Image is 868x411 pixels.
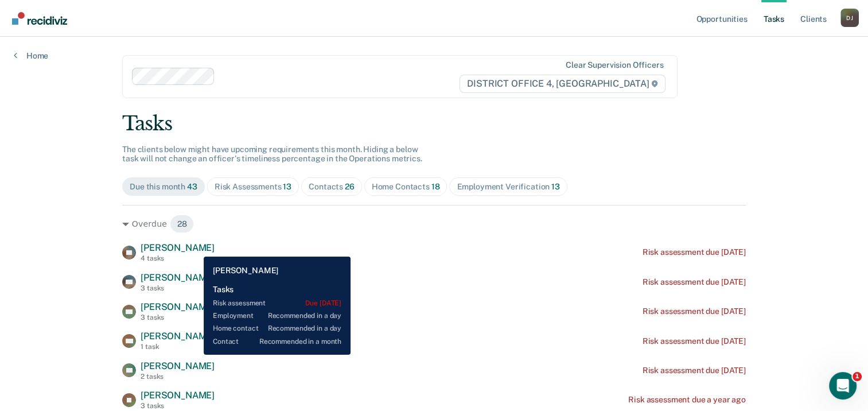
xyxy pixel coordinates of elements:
[141,373,215,381] div: 2 tasks
[170,215,194,233] span: 28
[141,254,215,262] div: 4 tasks
[141,313,215,321] div: 3 tasks
[431,182,440,191] span: 18
[853,372,862,381] span: 1
[643,307,746,316] div: Risk assessment due [DATE]
[141,272,215,283] span: [PERSON_NAME]
[309,182,355,192] div: Contacts
[372,182,440,192] div: Home Contacts
[14,51,48,61] a: Home
[141,284,215,292] div: 3 tasks
[345,182,355,191] span: 26
[840,9,859,27] div: D J
[283,182,291,191] span: 13
[12,12,67,25] img: Recidiviz
[829,372,857,400] iframe: Intercom live chat
[643,366,746,375] div: Risk assessment due [DATE]
[460,75,665,93] span: DISTRICT OFFICE 4, [GEOGRAPHIC_DATA]
[122,215,746,233] div: Overdue 28
[141,301,215,312] span: [PERSON_NAME]
[141,402,215,410] div: 3 tasks
[628,395,746,405] div: Risk assessment due a year ago
[643,277,746,287] div: Risk assessment due [DATE]
[141,343,215,351] div: 1 task
[141,242,215,253] span: [PERSON_NAME]
[551,182,560,191] span: 13
[122,112,746,135] div: Tasks
[840,9,859,27] button: Profile dropdown button
[643,336,746,346] div: Risk assessment due [DATE]
[141,331,215,342] span: [PERSON_NAME]
[141,360,215,371] span: [PERSON_NAME]
[141,390,215,401] span: [PERSON_NAME]
[566,60,663,70] div: Clear supervision officers
[215,182,291,192] div: Risk Assessments
[187,182,197,191] span: 43
[457,182,559,192] div: Employment Verification
[122,145,422,164] span: The clients below might have upcoming requirements this month. Hiding a below task will not chang...
[643,247,746,257] div: Risk assessment due [DATE]
[130,182,197,192] div: Due this month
